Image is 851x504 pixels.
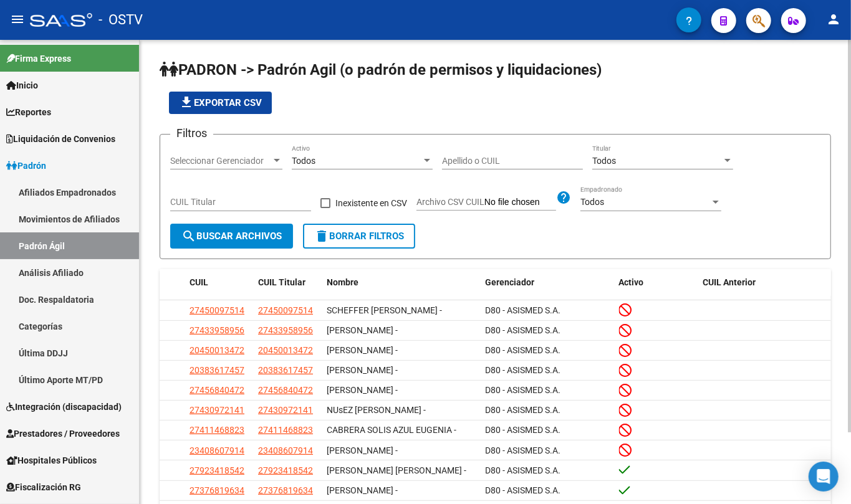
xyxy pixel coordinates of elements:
span: 27411468823 [190,425,244,435]
span: D80 - ASISMED S.A. [485,325,560,335]
span: [PERSON_NAME] - [327,485,398,495]
button: Buscar Archivos [170,224,293,249]
span: Nombre [327,277,358,287]
span: D80 - ASISMED S.A. [485,485,560,495]
span: Reportes [6,105,51,119]
span: D80 - ASISMED S.A. [485,405,560,415]
span: D80 - ASISMED S.A. [485,445,560,455]
span: CUIL Titular [258,277,305,287]
img: website_grey.svg [20,32,30,42]
span: SCHEFFER [PERSON_NAME] - [327,305,442,315]
input: Archivo CSV CUIL [484,197,556,208]
mat-icon: delete [314,229,329,244]
span: Prestadores / Proveedores [6,427,120,440]
span: Exportar CSV [179,97,262,108]
div: Dominio: [DOMAIN_NAME] [32,32,140,42]
datatable-header-cell: Gerenciador [480,269,613,296]
span: [PERSON_NAME] - [327,385,398,395]
span: 27376819634 [190,485,244,495]
span: 27430972141 [190,405,244,415]
mat-icon: menu [10,12,25,27]
mat-icon: search [181,229,196,244]
span: PADRON -> Padrón Agil (o padrón de permisos y liquidaciones) [160,61,602,78]
span: 27450097514 [258,305,313,315]
span: 20450013472 [190,345,244,355]
span: Borrar Filtros [314,231,404,242]
img: tab_domain_overview_orange.svg [52,72,62,82]
span: - OSTV [99,6,143,34]
span: D80 - ASISMED S.A. [485,305,560,315]
datatable-header-cell: Activo [614,269,698,296]
span: CABRERA SOLIS AZUL EUGENIA - [327,425,456,435]
div: Palabras clave [147,74,198,82]
span: Padrón [6,159,46,173]
span: D80 - ASISMED S.A. [485,425,560,435]
mat-icon: file_download [179,95,194,110]
span: [PERSON_NAME] - [327,445,398,455]
button: Borrar Filtros [303,224,415,249]
span: NUsEZ [PERSON_NAME] - [327,405,426,415]
span: Integración (discapacidad) [6,400,122,414]
mat-icon: person [826,12,841,27]
h3: Filtros [170,125,213,142]
span: 23408607914 [258,445,313,455]
span: 27376819634 [258,485,313,495]
span: 20450013472 [258,345,313,355]
div: Open Intercom Messenger [809,462,839,492]
span: 27433958956 [258,325,313,335]
span: [PERSON_NAME] - [327,365,398,375]
span: CUIL [190,277,208,287]
button: Exportar CSV [169,92,272,114]
span: 27430972141 [258,405,313,415]
span: Fiscalización RG [6,480,81,494]
span: Buscar Archivos [181,231,282,242]
span: Liquidación de Convenios [6,132,115,146]
span: 20383617457 [190,365,244,375]
span: Inicio [6,78,38,92]
img: logo_orange.svg [20,20,30,30]
datatable-header-cell: CUIL [185,269,253,296]
span: 27433958956 [190,325,244,335]
span: Seleccionar Gerenciador [170,156,271,166]
span: Hospitales Públicos [6,454,97,467]
div: Dominio [65,74,95,82]
span: Todos [592,156,616,166]
span: [PERSON_NAME] - [327,325,398,335]
span: Activo [619,277,644,287]
span: Todos [580,197,604,207]
span: 27923418542 [190,465,244,475]
span: Todos [292,156,315,166]
span: 27456840472 [258,385,313,395]
span: 27456840472 [190,385,244,395]
span: D80 - ASISMED S.A. [485,385,560,395]
span: Archivo CSV CUIL [416,197,484,207]
span: [PERSON_NAME] [PERSON_NAME] - [327,465,466,475]
div: v 4.0.25 [35,20,61,30]
span: D80 - ASISMED S.A. [485,365,560,375]
datatable-header-cell: Nombre [322,269,480,296]
datatable-header-cell: CUIL Anterior [698,269,831,296]
img: tab_keywords_by_traffic_grey.svg [133,72,143,82]
span: Gerenciador [485,277,534,287]
datatable-header-cell: CUIL Titular [253,269,322,296]
span: 20383617457 [258,365,313,375]
span: [PERSON_NAME] - [327,345,398,355]
span: D80 - ASISMED S.A. [485,465,560,475]
span: CUIL Anterior [703,277,756,287]
span: 27411468823 [258,425,313,435]
span: 27923418542 [258,465,313,475]
span: Inexistente en CSV [335,196,407,211]
span: 27450097514 [190,305,244,315]
span: D80 - ASISMED S.A. [485,345,560,355]
span: Firma Express [6,52,71,65]
span: 23408607914 [190,445,244,455]
mat-icon: help [556,190,571,205]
